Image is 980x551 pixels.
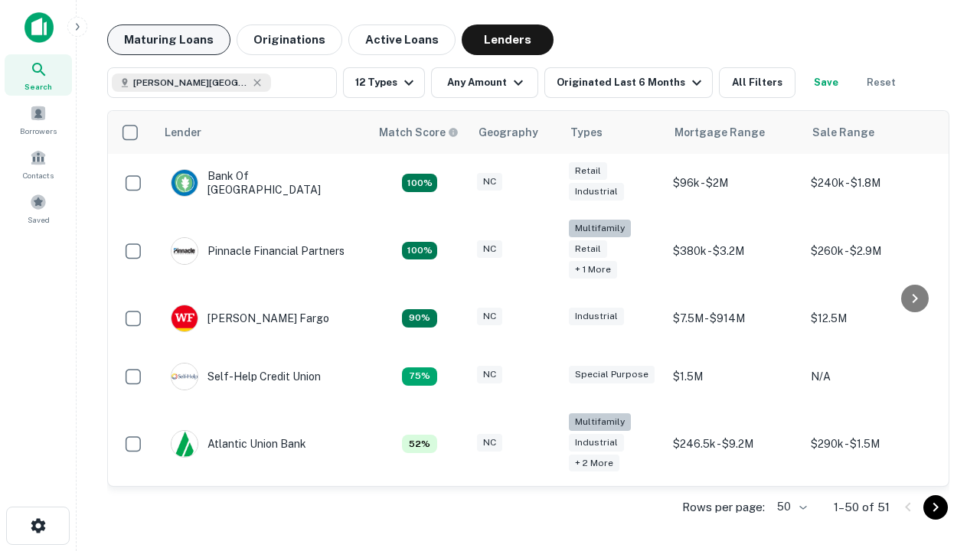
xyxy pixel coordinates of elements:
[544,67,713,98] button: Originated Last 6 Months
[803,289,941,347] td: $12.5M
[402,435,437,453] div: Matching Properties: 7, hasApolloMatch: undefined
[923,495,948,520] button: Go to next page
[665,212,803,289] td: $380k - $3.2M
[343,67,425,98] button: 12 Types
[569,413,631,431] div: Multifamily
[675,123,765,142] div: Mortgage Range
[171,364,198,390] img: picture
[665,111,803,154] th: Mortgage Range
[237,24,342,55] button: Originations
[171,237,345,265] div: Pinnacle Financial Partners
[569,366,655,383] div: Special Purpose
[469,111,561,154] th: Geography
[477,434,502,452] div: NC
[771,496,809,518] div: 50
[379,124,456,141] h6: Match Score
[803,212,941,289] td: $260k - $2.9M
[569,162,607,180] div: Retail
[171,430,306,458] div: Atlantic Union Bank
[5,99,72,140] a: Borrowers
[171,431,198,457] img: picture
[803,406,941,483] td: $290k - $1.5M
[348,24,456,55] button: Active Loans
[24,12,54,43] img: capitalize-icon.png
[402,367,437,386] div: Matching Properties: 10, hasApolloMatch: undefined
[569,261,617,279] div: + 1 more
[665,154,803,212] td: $96k - $2M
[569,220,631,237] div: Multifamily
[812,123,874,142] div: Sale Range
[477,366,502,383] div: NC
[171,305,329,332] div: [PERSON_NAME] Fargo
[682,498,765,517] p: Rows per page:
[569,183,624,201] div: Industrial
[171,363,321,390] div: Self-help Credit Union
[803,154,941,212] td: $240k - $1.8M
[803,347,941,406] td: N/A
[402,174,437,192] div: Matching Properties: 14, hasApolloMatch: undefined
[570,123,603,142] div: Types
[479,123,538,142] div: Geography
[477,173,502,191] div: NC
[402,309,437,328] div: Matching Properties: 12, hasApolloMatch: undefined
[561,111,665,154] th: Types
[903,380,980,453] iframe: Chat Widget
[171,169,354,197] div: Bank Of [GEOGRAPHIC_DATA]
[402,242,437,260] div: Matching Properties: 24, hasApolloMatch: undefined
[665,289,803,347] td: $7.5M - $914M
[155,111,370,154] th: Lender
[569,434,624,452] div: Industrial
[20,125,57,137] span: Borrowers
[24,80,52,93] span: Search
[431,67,538,98] button: Any Amount
[379,124,459,141] div: Capitalize uses an advanced AI algorithm to match your search with the best lender. The match sco...
[477,240,502,258] div: NC
[802,67,851,98] button: Save your search to get updates of matches that match your search criteria.
[28,214,50,226] span: Saved
[462,24,554,55] button: Lenders
[803,111,941,154] th: Sale Range
[665,406,803,483] td: $246.5k - $9.2M
[171,170,198,196] img: picture
[857,67,906,98] button: Reset
[569,240,607,258] div: Retail
[171,305,198,331] img: picture
[719,67,795,98] button: All Filters
[477,308,502,325] div: NC
[557,73,706,92] div: Originated Last 6 Months
[569,455,619,472] div: + 2 more
[665,347,803,406] td: $1.5M
[23,169,54,181] span: Contacts
[171,238,198,264] img: picture
[834,498,890,517] p: 1–50 of 51
[165,123,201,142] div: Lender
[5,143,72,184] a: Contacts
[5,187,72,229] a: Saved
[370,111,469,154] th: Capitalize uses an advanced AI algorithm to match your search with the best lender. The match sco...
[133,76,248,90] span: [PERSON_NAME][GEOGRAPHIC_DATA], [GEOGRAPHIC_DATA]
[569,308,624,325] div: Industrial
[5,54,72,96] a: Search
[107,24,230,55] button: Maturing Loans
